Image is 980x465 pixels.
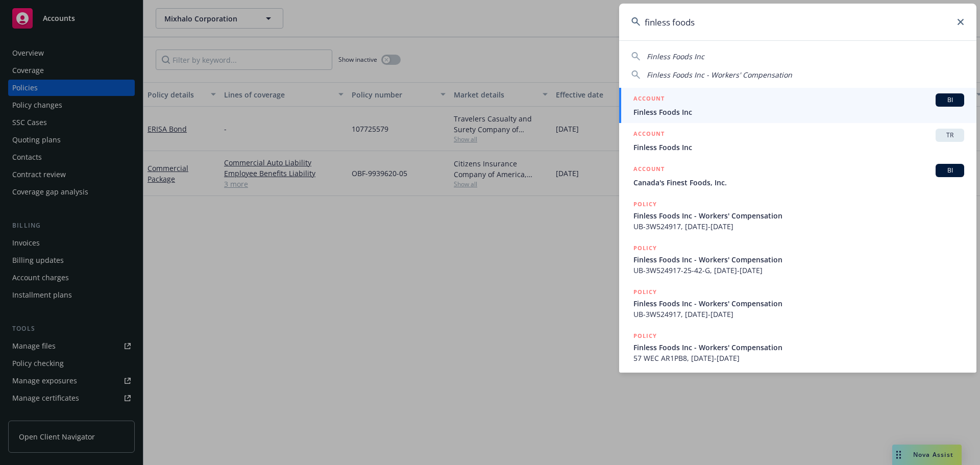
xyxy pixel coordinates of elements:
h5: POLICY [633,331,657,341]
input: Search... [619,4,976,40]
span: BI [940,166,960,175]
span: Finless Foods Inc - Workers' Compensation [647,70,792,80]
h5: POLICY [633,243,657,253]
h5: ACCOUNT [633,164,665,176]
span: Finless Foods Inc - Workers' Compensation [633,298,964,309]
a: ACCOUNTBICanada's Finest Foods, Inc. [619,158,976,193]
a: POLICYFinless Foods Inc - Workers' CompensationUB-3W524917, [DATE]-[DATE] [619,281,976,325]
span: Finless Foods Inc [633,142,964,153]
h5: ACCOUNT [633,129,665,141]
span: Finless Foods Inc [647,52,704,61]
span: UB-3W524917-25-42-G, [DATE]-[DATE] [633,265,964,276]
a: ACCOUNTBIFinless Foods Inc [619,88,976,123]
span: Finless Foods Inc [633,107,964,117]
span: TR [940,131,960,140]
span: 57 WEC AR1PB8, [DATE]-[DATE] [633,353,964,363]
h5: POLICY [633,287,657,297]
a: POLICYFinless Foods Inc - Workers' CompensationUB-3W524917, [DATE]-[DATE] [619,193,976,237]
span: Finless Foods Inc - Workers' Compensation [633,210,964,221]
span: UB-3W524917, [DATE]-[DATE] [633,309,964,320]
span: Finless Foods Inc - Workers' Compensation [633,342,964,353]
span: UB-3W524917, [DATE]-[DATE] [633,221,964,232]
h5: POLICY [633,199,657,209]
span: Canada's Finest Foods, Inc. [633,177,964,188]
span: Finless Foods Inc - Workers' Compensation [633,254,964,265]
a: POLICYFinless Foods Inc - Workers' Compensation57 WEC AR1PB8, [DATE]-[DATE] [619,325,976,369]
a: POLICYFinless Foods Inc - Workers' CompensationUB-3W524917-25-42-G, [DATE]-[DATE] [619,237,976,281]
span: BI [940,95,960,105]
a: ACCOUNTTRFinless Foods Inc [619,123,976,158]
h5: ACCOUNT [633,93,665,106]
